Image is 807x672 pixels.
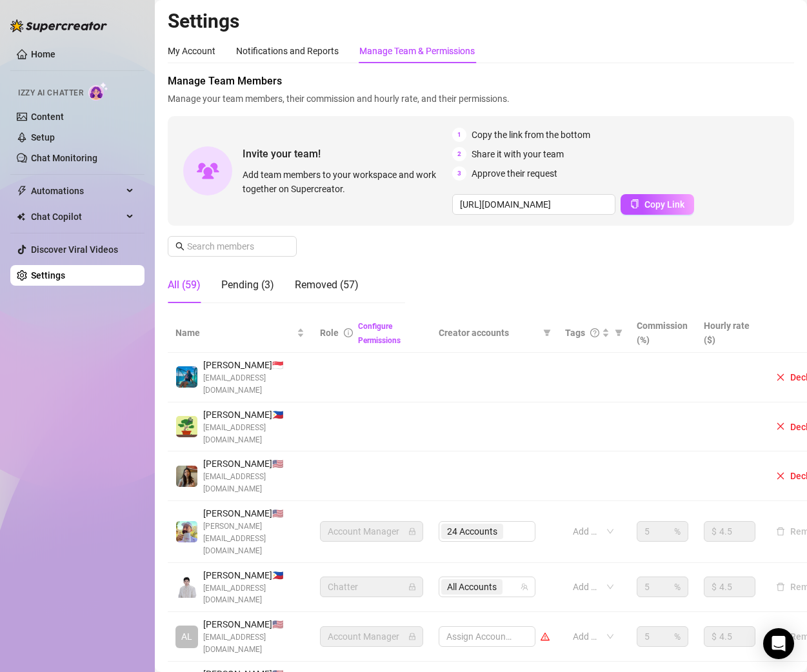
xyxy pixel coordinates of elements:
[590,328,599,337] span: question-circle
[168,277,201,293] div: All (59)
[31,181,123,201] span: Automations
[295,277,359,293] div: Removed (57)
[203,408,304,422] span: [PERSON_NAME] 🇵🇭
[763,628,794,659] div: Open Intercom Messenger
[181,629,192,644] span: AL
[176,466,197,487] img: Jessieca Gayle Malto
[358,322,401,345] a: Configure Permissions
[175,242,184,251] span: search
[328,577,415,597] span: Chatter
[31,153,97,163] a: Chat Monitoring
[203,422,304,446] span: [EMAIL_ADDRESS][DOMAIN_NAME]
[31,206,123,227] span: Chat Copilot
[441,579,503,595] span: All Accounts
[31,112,64,122] a: Content
[203,520,304,557] span: [PERSON_NAME][EMAIL_ADDRESS][DOMAIN_NAME]
[776,422,785,431] span: close
[452,147,466,161] span: 2
[776,471,785,480] span: close
[187,239,279,253] input: Search members
[243,146,452,162] span: Invite your team!
[18,87,83,99] span: Izzy AI Chatter
[328,522,415,541] span: Account Manager
[236,44,339,58] div: Notifications and Reports
[203,506,304,520] span: [PERSON_NAME] 🇺🇸
[17,186,27,196] span: thunderbolt
[168,92,794,106] span: Manage your team members, their commission and hourly rate, and their permissions.
[10,19,107,32] img: logo-BBDzfeDw.svg
[472,166,557,181] span: Approve their request
[408,633,416,640] span: lock
[344,328,353,337] span: info-circle
[615,329,623,337] span: filter
[452,166,466,181] span: 3
[88,82,108,101] img: AI Chatter
[320,328,339,338] span: Role
[472,147,564,161] span: Share it with your team
[168,313,312,353] th: Name
[31,132,55,143] a: Setup
[452,128,466,142] span: 1
[565,326,585,340] span: Tags
[176,416,197,437] img: Juan Mutya
[543,329,551,337] span: filter
[630,199,639,208] span: copy
[203,631,304,656] span: [EMAIL_ADDRESS][DOMAIN_NAME]
[541,632,550,641] span: warning
[168,74,794,89] span: Manage Team Members
[17,212,25,221] img: Chat Copilot
[203,358,304,372] span: [PERSON_NAME] 🇸🇬
[328,627,415,646] span: Account Manager
[629,313,696,353] th: Commission (%)
[221,277,274,293] div: Pending (3)
[175,326,294,340] span: Name
[439,326,538,340] span: Creator accounts
[696,313,763,353] th: Hourly rate ($)
[447,580,497,594] span: All Accounts
[31,49,55,59] a: Home
[176,366,197,388] img: Haydee Joy Gentiles
[612,323,625,342] span: filter
[203,582,304,607] span: [EMAIL_ADDRESS][DOMAIN_NAME]
[203,568,304,582] span: [PERSON_NAME] 🇵🇭
[472,128,590,142] span: Copy the link from the bottom
[408,583,416,591] span: lock
[408,528,416,535] span: lock
[31,244,118,255] a: Discover Viral Videos
[359,44,475,58] div: Manage Team & Permissions
[203,617,304,631] span: [PERSON_NAME] 🇺🇸
[621,194,694,215] button: Copy Link
[203,372,304,397] span: [EMAIL_ADDRESS][DOMAIN_NAME]
[176,521,197,542] img: Evan Gillis
[541,323,553,342] span: filter
[168,44,215,58] div: My Account
[776,373,785,382] span: close
[31,270,65,281] a: Settings
[176,577,197,598] img: Paul Andrei Casupanan
[203,457,304,471] span: [PERSON_NAME] 🇺🇸
[521,583,528,591] span: team
[168,9,794,34] h2: Settings
[243,168,447,196] span: Add team members to your workspace and work together on Supercreator.
[644,199,684,210] span: Copy Link
[203,471,304,495] span: [EMAIL_ADDRESS][DOMAIN_NAME]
